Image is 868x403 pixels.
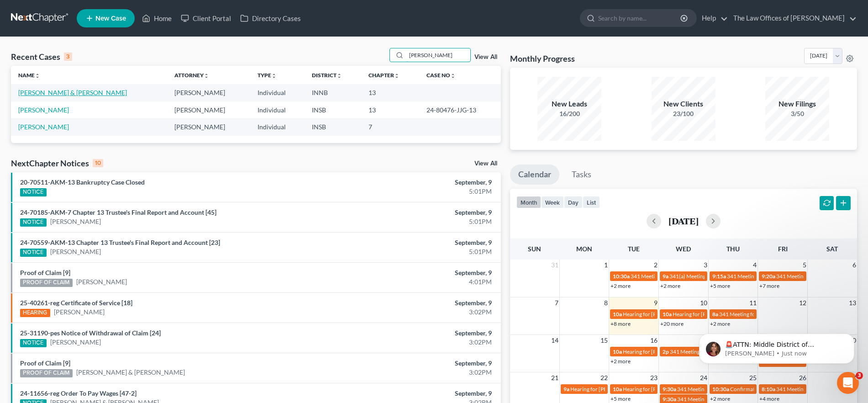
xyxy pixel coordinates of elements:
[419,101,501,118] td: 24-80476-JJG-13
[250,101,305,118] td: Individual
[20,249,47,257] div: NOTICE
[710,282,730,289] a: +5 more
[663,396,676,403] span: 9:30a
[474,54,497,60] a: View All
[712,386,729,392] span: 10:30a
[537,99,601,109] div: New Leads
[776,273,858,280] span: 341 Meeting for [PERSON_NAME]
[35,73,40,79] i: unfold_more
[613,348,622,355] span: 10a
[610,320,631,327] a: +8 more
[258,72,277,79] a: Typeunfold_more
[550,260,559,270] span: 31
[710,395,730,402] a: +2 more
[361,101,419,118] td: 13
[600,335,609,346] span: 15
[598,10,682,27] input: Search by name...
[623,348,694,355] span: Hearing for [PERSON_NAME]
[368,72,400,79] a: Chapterunfold_more
[20,309,50,317] div: HEARING
[537,109,601,118] div: 16/200
[613,386,622,392] span: 10a
[765,109,829,118] div: 3/50
[510,164,559,185] a: Calendar
[603,297,609,308] span: 8
[673,311,792,318] span: Hearing for [PERSON_NAME] & [PERSON_NAME]
[341,268,492,277] div: September, 9
[563,386,569,392] span: 9a
[712,311,718,318] span: 8a
[719,311,850,318] span: 341 Meeting for [PERSON_NAME] & [PERSON_NAME]
[516,196,541,208] button: month
[649,335,658,346] span: 16
[341,389,492,398] div: September, 9
[20,279,73,287] div: PROOF OF CLAIM
[20,299,132,307] a: 25-40261-reg Certificate of Service [18]
[752,260,758,270] span: 4
[564,196,583,208] button: day
[603,260,609,270] span: 1
[748,297,758,308] span: 11
[613,311,622,318] span: 10a
[20,389,137,397] a: 24-11656-reg Order To Pay Wages [47-2]
[20,269,70,276] a: Proof of Claim [9]
[271,73,277,79] i: unfold_more
[20,359,70,367] a: Proof of Claim [9]
[361,84,419,101] td: 13
[762,386,775,392] span: 8:10a
[663,348,669,355] span: 2p
[305,118,361,135] td: INSB
[623,386,694,392] span: Hearing for [PERSON_NAME]
[250,118,305,135] td: Individual
[600,372,609,383] span: 22
[685,314,868,378] iframe: Intercom notifications message
[712,273,726,280] span: 9:15a
[727,273,857,280] span: 341 Meeting for [PERSON_NAME] & [PERSON_NAME]
[541,196,564,208] button: week
[204,73,209,79] i: unfold_more
[802,260,807,270] span: 5
[394,73,400,79] i: unfold_more
[137,10,176,27] a: Home
[341,238,492,247] div: September, 9
[670,348,752,355] span: 341 Meeting for [PERSON_NAME]
[176,10,236,27] a: Client Portal
[341,187,492,196] div: 5:01PM
[563,164,600,185] a: Tasks
[762,273,775,280] span: 9:20a
[677,396,759,403] span: 341 Meeting for [PERSON_NAME]
[852,260,857,270] span: 6
[652,99,715,109] div: New Clients
[652,109,715,118] div: 23/100
[250,84,305,101] td: Individual
[837,372,859,394] iframe: Intercom live chat
[474,160,497,167] a: View All
[18,89,127,96] a: [PERSON_NAME] & [PERSON_NAME]
[11,51,72,62] div: Recent Cases
[660,320,684,327] a: +20 more
[361,118,419,135] td: 7
[20,218,47,227] div: NOTICE
[20,329,161,337] a: 25-31190-pes Notice of Withdrawal of Claim [24]
[341,217,492,226] div: 5:01PM
[554,297,559,308] span: 7
[663,386,676,392] span: 9:30a
[167,118,250,135] td: [PERSON_NAME]
[20,369,73,377] div: PROOF OF CLAIM
[50,217,101,226] a: [PERSON_NAME]
[576,245,592,253] span: Mon
[18,123,69,131] a: [PERSON_NAME]
[613,273,630,280] span: 10:30a
[703,260,708,270] span: 3
[341,329,492,338] div: September, 9
[653,297,658,308] span: 9
[64,53,72,61] div: 3
[174,72,209,79] a: Attorneyunfold_more
[653,260,658,270] span: 2
[669,273,758,280] span: 341(a) Meeting for [PERSON_NAME]
[765,99,829,109] div: New Filings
